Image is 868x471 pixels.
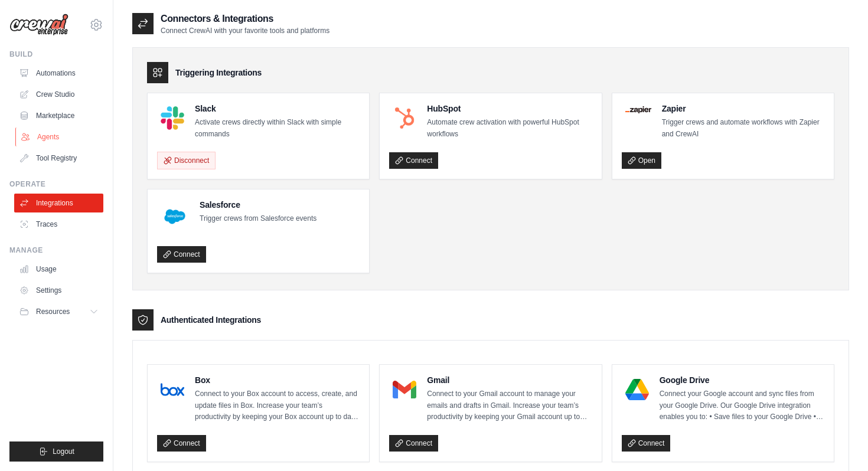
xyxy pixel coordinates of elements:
a: Connect [157,246,206,263]
h2: Connectors & Integrations [161,12,329,26]
h4: Salesforce [200,199,316,211]
a: Tool Registry [14,149,103,168]
a: Connect [389,152,438,169]
p: Connect your Google account and sync files from your Google Drive. Our Google Drive integration e... [660,388,824,423]
a: Usage [14,260,103,279]
img: Logo [9,14,68,36]
span: Logout [53,447,74,456]
p: Activate crews directly within Slack with simple commands [195,117,360,140]
a: Agents [15,127,105,146]
img: Slack Logo [161,106,184,130]
p: Connect to your Box account to access, create, and update files in Box. Increase your team’s prod... [195,388,360,423]
h4: Google Drive [660,374,824,386]
img: Google Drive Logo [625,378,649,401]
a: Integrations [14,194,103,212]
div: Manage [9,246,103,255]
a: Open [622,152,661,169]
p: Trigger crews from Salesforce events [200,213,316,225]
img: Gmail Logo [393,378,416,401]
h4: Zapier [662,103,824,115]
h3: Authenticated Integrations [161,314,261,326]
img: HubSpot Logo [393,106,416,130]
img: Salesforce Logo [161,202,189,231]
button: Logout [9,441,103,462]
img: Box Logo [161,378,184,401]
a: Connect [622,435,671,452]
h4: Slack [195,103,360,115]
h4: HubSpot [427,103,592,115]
p: Trigger crews and automate workflows with Zapier and CrewAI [662,117,824,140]
button: Resources [14,302,103,321]
h4: Box [195,374,360,386]
p: Connect CrewAI with your favorite tools and platforms [161,26,329,35]
a: Connect [389,435,438,452]
h4: Gmail [427,374,592,386]
div: Build [9,50,103,59]
a: Settings [14,281,103,300]
a: Connect [157,435,206,452]
img: Zapier Logo [625,106,651,113]
a: Automations [14,64,103,83]
div: Operate [9,179,103,189]
a: Marketplace [14,106,103,125]
button: Disconnect [157,152,216,169]
p: Automate crew activation with powerful HubSpot workflows [427,117,592,140]
a: Traces [14,215,103,234]
span: Resources [36,307,70,316]
h3: Triggering Integrations [175,67,262,78]
a: Crew Studio [14,85,103,104]
p: Connect to your Gmail account to manage your emails and drafts in Gmail. Increase your team’s pro... [427,388,592,423]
